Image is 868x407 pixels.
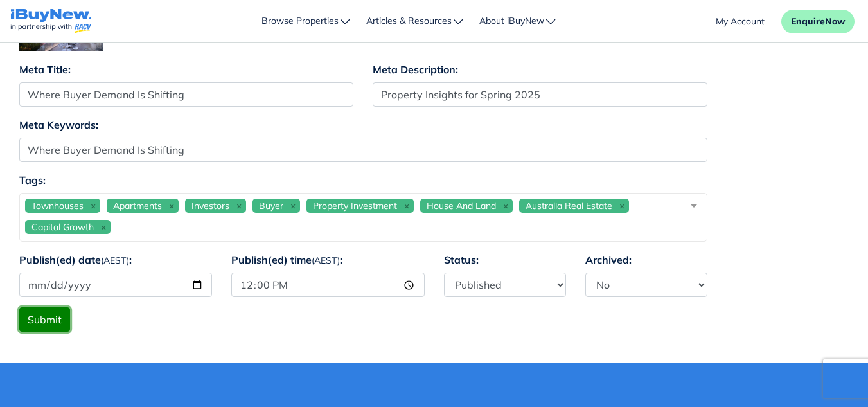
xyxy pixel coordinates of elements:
[259,200,283,212] span: Buyer
[101,255,129,266] small: (AEST)
[19,174,46,186] strong: Tags:
[427,200,496,212] span: House And Land
[19,138,707,162] input: 255 characters maximum
[313,200,397,212] span: Property Investment
[312,255,340,266] small: (AEST)
[10,339,675,383] p: Affordability pressures and lifestyle preferences are reshaping the balance between detached hous...
[19,118,98,131] strong: Meta Keywords:
[231,253,342,266] strong: Publish(ed) time :
[31,200,84,212] span: Townhouses
[31,221,94,233] span: Capital Growth
[781,10,855,33] button: EnquireNow
[585,253,632,266] strong: Archived:
[10,300,675,323] h3: What’s driving the shift?
[10,6,92,37] a: navigations
[19,82,353,107] input: 255 characters maximum
[444,253,479,266] strong: Status:
[373,63,458,76] strong: Meta Description:
[113,200,162,212] span: Apartments
[19,63,71,76] strong: Meta Title:
[19,253,132,266] strong: Publish(ed) date :
[19,307,70,332] button: Submit
[10,239,675,282] p: After years of outperformance from smaller capitals and regional hubs, momentum is consolidating ...
[716,15,765,28] a: account
[191,200,229,212] span: Investors
[825,15,845,27] span: Now
[10,9,92,34] img: logo
[526,200,612,212] span: Australia Real Estate
[373,82,707,107] input: 255 characters maximum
